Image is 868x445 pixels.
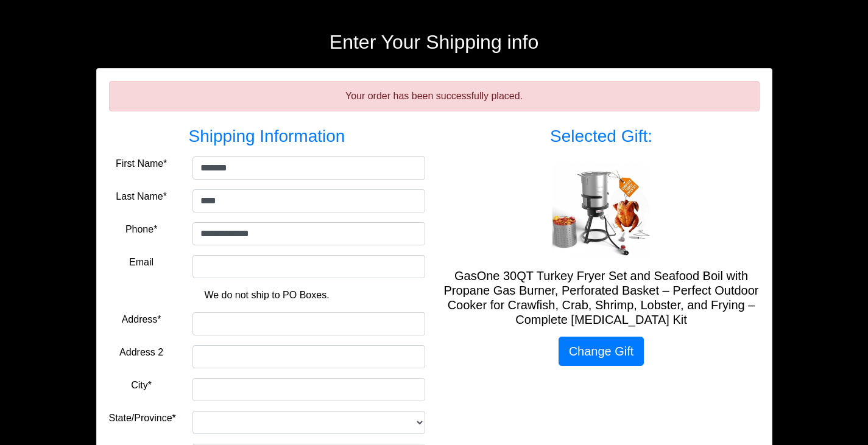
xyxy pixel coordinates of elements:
label: Email [129,255,153,270]
label: Address 2 [119,345,163,360]
h3: Shipping Information [109,126,425,147]
img: GasOne 30QT Turkey Fryer Set and Seafood Boil with Propane Gas Burner, Perforated Basket – Perfec... [552,161,650,259]
label: Phone* [125,222,158,237]
h5: GasOne 30QT Turkey Fryer Set and Seafood Boil with Propane Gas Burner, Perforated Basket – Perfec... [443,268,760,327]
label: First Name* [116,156,167,171]
label: Address* [122,312,161,327]
p: We do not ship to PO Boxes. [118,288,416,303]
label: Last Name* [116,189,167,204]
label: State/Province* [109,411,176,426]
div: Your order has been successfully placed. [109,81,760,111]
h2: Enter Your Shipping info [96,30,772,54]
label: City* [131,378,152,393]
a: Change Gift [559,337,644,366]
h3: Selected Gift: [443,126,760,147]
